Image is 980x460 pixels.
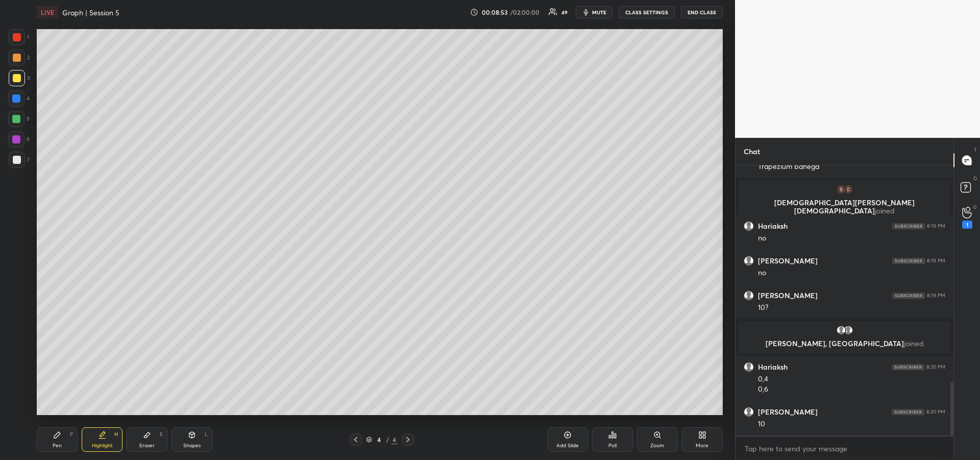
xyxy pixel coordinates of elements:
[696,443,708,448] div: More
[619,6,675,18] button: CLASS SETTINGS
[386,437,389,443] div: /
[736,165,953,435] div: grid
[8,131,30,148] div: 6
[843,184,853,195] img: thumbnail.jpg
[205,432,208,437] div: L
[758,268,945,278] div: no
[576,6,612,18] button: mute
[8,111,30,127] div: 5
[608,443,617,448] div: Poll
[904,338,924,348] span: joined
[758,362,788,372] h6: Hariaksh
[9,29,29,45] div: 1
[974,146,977,154] p: T
[92,443,113,448] div: Highlight
[744,222,753,231] img: default.png
[758,233,945,244] div: no
[114,432,118,437] div: H
[836,325,846,335] img: default.png
[758,256,818,265] h6: [PERSON_NAME]
[892,223,925,229] img: 4P8fHbbgJtejmAAAAAElFTkSuQmCC
[650,443,664,448] div: Zoom
[843,325,853,335] img: default.png
[758,162,945,172] div: Trapezium banega
[681,6,723,18] button: END CLASS
[875,206,895,215] span: joined
[758,374,945,384] div: 0,4
[926,409,945,415] div: 8:20 PM
[9,50,30,66] div: 2
[927,258,945,264] div: 8:19 PM
[926,364,945,370] div: 8:20 PM
[62,8,119,17] h4: Graph | Session 5
[892,409,924,415] img: 4P8fHbbgJtejmAAAAAElFTkSuQmCC
[8,90,30,107] div: 4
[962,221,972,229] div: 1
[556,443,579,448] div: Add Slide
[892,258,925,264] img: 4P8fHbbgJtejmAAAAAElFTkSuQmCC
[836,184,846,195] img: thumbnail.jpg
[927,223,945,229] div: 8:19 PM
[973,175,977,182] p: D
[744,407,753,417] img: default.png
[183,443,201,448] div: Shapes
[9,70,30,86] div: 3
[70,432,73,437] div: P
[758,419,945,429] div: 10
[744,256,753,265] img: default.png
[374,437,384,443] div: 4
[744,340,945,348] p: [PERSON_NAME], [GEOGRAPHIC_DATA]
[758,291,818,300] h6: [PERSON_NAME]
[9,152,30,168] div: 7
[758,384,945,395] div: 0,6
[53,443,62,448] div: Pen
[973,203,977,211] p: G
[160,432,163,437] div: E
[758,222,788,231] h6: Hariaksh
[744,362,753,372] img: default.png
[892,364,924,370] img: 4P8fHbbgJtejmAAAAAElFTkSuQmCC
[139,443,155,448] div: Eraser
[758,407,818,417] h6: [PERSON_NAME]
[758,303,945,313] div: 10?
[744,291,753,300] img: default.png
[736,138,768,165] p: Chat
[927,293,945,299] div: 8:19 PM
[744,199,945,215] p: [DEMOGRAPHIC_DATA][PERSON_NAME][DEMOGRAPHIC_DATA]
[391,435,398,444] div: 4
[37,6,58,18] div: LIVE
[561,10,568,15] div: 49
[892,293,925,299] img: 4P8fHbbgJtejmAAAAAElFTkSuQmCC
[592,9,606,16] span: mute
